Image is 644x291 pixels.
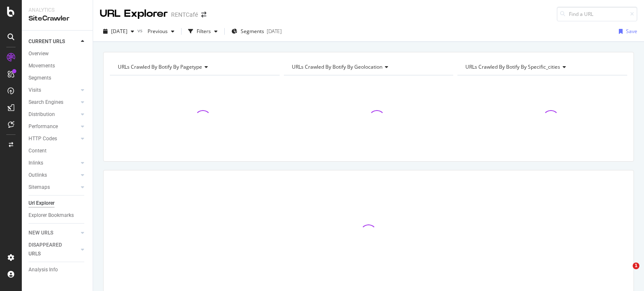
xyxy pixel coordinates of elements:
[116,60,272,74] h4: URLs Crawled By Botify By pagetype
[29,74,87,82] a: Segments
[185,25,221,38] button: Filters
[633,263,639,269] span: 1
[29,241,71,258] div: DISAPPEARED URLS
[29,62,55,70] div: Movements
[29,171,47,180] div: Outlinks
[29,171,78,180] a: Outlinks
[29,98,78,107] a: Search Engines
[29,211,87,220] a: Explorer Bookmarks
[228,25,285,38] button: Segments[DATE]
[29,49,49,58] div: Overview
[29,14,86,23] div: SiteCrawler
[292,63,382,70] span: URLs Crawled By Botify By geolocation
[29,134,57,143] div: HTTP Codes
[29,199,87,208] a: Url Explorer
[29,229,53,237] div: NEW URLS
[290,60,446,74] h4: URLs Crawled By Botify By geolocation
[29,86,41,95] div: Visits
[29,37,78,46] a: CURRENT URLS
[29,183,50,192] div: Sitemaps
[29,134,78,143] a: HTTP Codes
[100,25,138,38] button: [DATE]
[626,28,637,35] div: Save
[29,49,87,58] a: Overview
[171,10,198,19] div: RENTCafé
[29,62,87,70] a: Movements
[111,28,127,35] span: 2025 Sep. 17th
[29,147,47,155] div: Content
[144,25,178,38] button: Previous
[465,63,560,70] span: URLs Crawled By Botify By specific_cities
[615,263,636,283] iframe: Intercom live chat
[29,122,58,131] div: Performance
[557,7,637,21] input: Find a URL
[29,265,58,274] div: Analysis Info
[29,199,55,208] div: Url Explorer
[29,122,78,131] a: Performance
[118,63,202,70] span: URLs Crawled By Botify By pagetype
[29,265,87,274] a: Analysis Info
[29,229,78,237] a: NEW URLS
[144,28,168,35] span: Previous
[29,86,78,95] a: Visits
[29,37,65,46] div: CURRENT URLS
[267,28,282,35] div: [DATE]
[29,74,51,82] div: Segments
[29,7,86,14] div: Analytics
[201,12,206,18] div: arrow-right-arrow-left
[464,60,620,74] h4: URLs Crawled By Botify By specific_cities
[29,98,63,107] div: Search Engines
[29,211,74,220] div: Explorer Bookmarks
[29,159,43,167] div: Inlinks
[29,183,78,192] a: Sitemaps
[29,110,55,119] div: Distribution
[29,110,78,119] a: Distribution
[29,241,78,258] a: DISAPPEARED URLS
[100,7,168,21] div: URL Explorer
[29,159,78,167] a: Inlinks
[197,28,211,35] div: Filters
[29,147,87,155] a: Content
[241,28,264,35] span: Segments
[615,25,637,38] button: Save
[138,27,144,34] span: vs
